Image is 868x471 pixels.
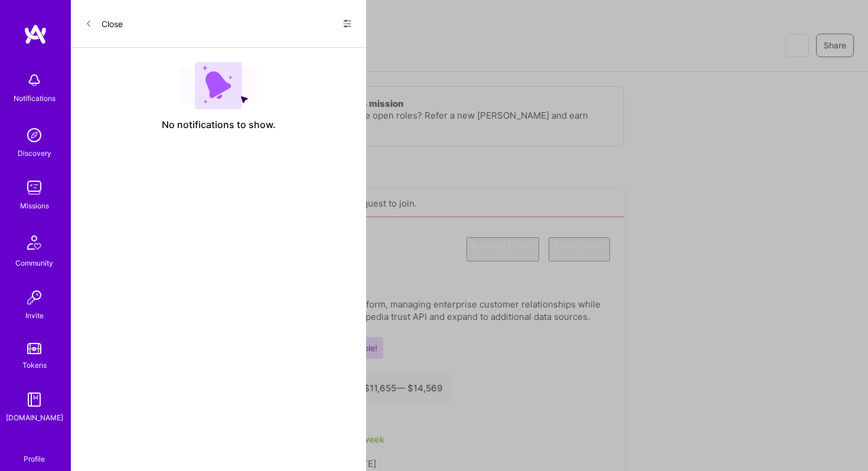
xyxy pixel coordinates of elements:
[22,68,46,92] img: bell
[85,14,123,33] button: Close
[14,92,56,104] div: Notifications
[6,411,63,424] div: [DOMAIN_NAME]
[22,286,46,309] img: Invite
[18,147,51,159] div: Discovery
[20,228,48,257] img: Community
[20,199,49,212] div: Missions
[24,453,45,464] div: Profile
[15,257,53,269] div: Community
[19,440,49,464] a: Profile
[22,176,46,199] img: teamwork
[180,62,257,109] img: empty
[24,24,47,45] img: logo
[22,123,46,147] img: discovery
[25,309,44,322] div: Invite
[27,343,41,354] img: tokens
[22,388,46,411] img: guide book
[162,119,276,131] span: No notifications to show.
[22,359,47,371] div: Tokens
